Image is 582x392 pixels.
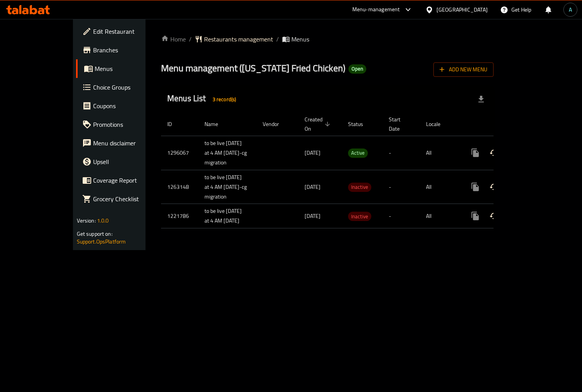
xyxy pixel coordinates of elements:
span: Menus [95,64,164,73]
span: Open [348,66,366,72]
span: Menu disclaimer [93,138,164,148]
li: / [189,35,192,44]
td: 1221786 [161,204,198,228]
span: Locale [426,119,450,129]
span: Inactive [348,183,371,192]
span: Coupons [93,101,164,111]
td: - [383,170,420,204]
span: Inactive [348,212,371,221]
td: to be live [DATE] at 4 AM [DATE]-cg migration [198,170,256,204]
span: Status [348,119,373,129]
span: 1.0.0 [97,216,109,226]
div: Open [348,64,366,74]
div: Export file [472,90,490,109]
td: to be live [DATE] at 4 AM [DATE]-cg migration [198,136,256,170]
div: Menu-management [352,5,400,14]
a: Restaurants management [195,35,273,44]
a: Menu disclaimer [76,134,170,152]
span: Coverage Report [93,176,164,185]
span: Created On [305,115,333,133]
span: Grocery Checklist [93,194,164,204]
span: Upsell [93,157,164,166]
span: [DATE] [305,148,320,158]
span: [DATE] [305,211,320,221]
a: Edit Restaurant [76,22,170,41]
span: A [569,5,572,14]
span: Version: [77,216,96,226]
span: Restaurants management [204,35,273,44]
a: Grocery Checklist [76,190,170,208]
span: Active [348,149,368,157]
td: - [383,204,420,228]
a: Support.OpsPlatform [77,237,126,247]
nav: breadcrumb [161,35,494,44]
span: Start Date [389,115,411,133]
span: Vendor [263,119,289,129]
button: Change Status [485,143,503,162]
span: Name [204,119,228,129]
td: 1296067 [161,136,198,170]
td: All [420,136,460,170]
div: Total records count [208,93,241,105]
table: enhanced table [161,112,547,229]
td: to be live [DATE] at 4 AM [DATE] [198,204,256,228]
span: Menus [291,35,309,44]
span: 3 record(s) [208,96,241,103]
span: Branches [93,45,164,55]
span: Get support on: [77,229,113,239]
span: Edit Restaurant [93,27,164,36]
td: - [383,136,420,170]
span: [DATE] [305,182,320,192]
span: Add New Menu [440,65,487,74]
li: / [276,35,279,44]
span: Promotions [93,120,164,129]
td: 1263148 [161,170,198,204]
button: Change Status [485,178,503,196]
th: Actions [460,112,547,136]
a: Home [161,35,186,44]
button: Change Status [485,207,503,225]
button: more [466,143,485,162]
a: Branches [76,41,170,59]
span: Menu management ( [US_STATE] Fried Chicken ) [161,59,345,77]
a: Coverage Report [76,171,170,190]
a: Upsell [76,152,170,171]
span: ID [167,119,182,129]
td: All [420,170,460,204]
td: All [420,204,460,228]
button: more [466,178,485,196]
button: more [466,207,485,225]
a: Choice Groups [76,78,170,97]
div: [GEOGRAPHIC_DATA] [436,5,488,14]
a: Menus [76,59,170,78]
span: Choice Groups [93,83,164,92]
a: Promotions [76,115,170,134]
h2: Menus List [167,93,241,105]
a: Coupons [76,97,170,115]
button: Add New Menu [433,62,494,77]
